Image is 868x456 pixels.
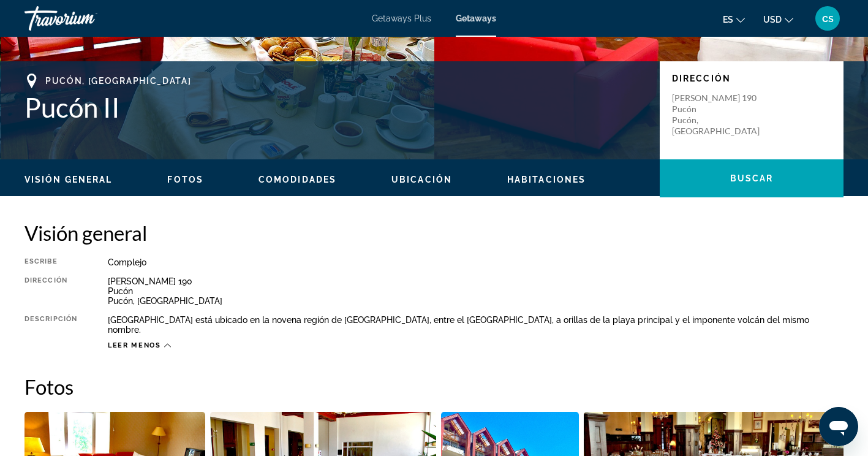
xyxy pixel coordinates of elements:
span: es [723,15,733,25]
a: Getaways Plus [372,13,431,23]
h1: Pucón II [25,91,647,123]
h2: Visión general [25,221,843,245]
div: Complejo [108,257,843,267]
span: Buscar [730,173,774,183]
span: Pucón, [GEOGRAPHIC_DATA] [45,76,191,86]
span: Ubicación [391,175,452,184]
div: Escribe [25,257,77,267]
div: Dirección [25,276,77,306]
button: Comodidades [259,174,336,185]
div: [PERSON_NAME] 190 Pucón Pucón, [GEOGRAPHIC_DATA] [108,276,843,306]
p: [PERSON_NAME] 190 Pucón Pucón, [GEOGRAPHIC_DATA] [672,93,770,137]
button: Fotos [167,174,203,185]
a: Travorium [25,2,147,34]
span: Leer menos [108,341,161,349]
button: Buscar [660,159,843,197]
button: Change language [723,10,745,28]
button: Visión general [25,174,112,185]
button: Habitaciones [507,174,586,185]
p: Dirección [672,74,831,83]
button: Leer menos [108,341,171,350]
span: USD [763,15,782,25]
iframe: Botón para iniciar la ventana de mensajería [819,407,858,446]
h2: Fotos [25,374,843,399]
a: Getaways [456,13,496,23]
span: Habitaciones [507,175,586,184]
span: Visión general [25,175,112,184]
span: Fotos [167,175,203,184]
button: Change currency [763,10,793,28]
div: Descripción [25,315,77,335]
button: Ubicación [391,174,452,185]
span: Comodidades [259,175,336,184]
div: [GEOGRAPHIC_DATA] está ubicado en la novena región de [GEOGRAPHIC_DATA], entre el [GEOGRAPHIC_DAT... [108,315,843,335]
button: User Menu [812,6,843,31]
span: cs [822,12,834,25]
